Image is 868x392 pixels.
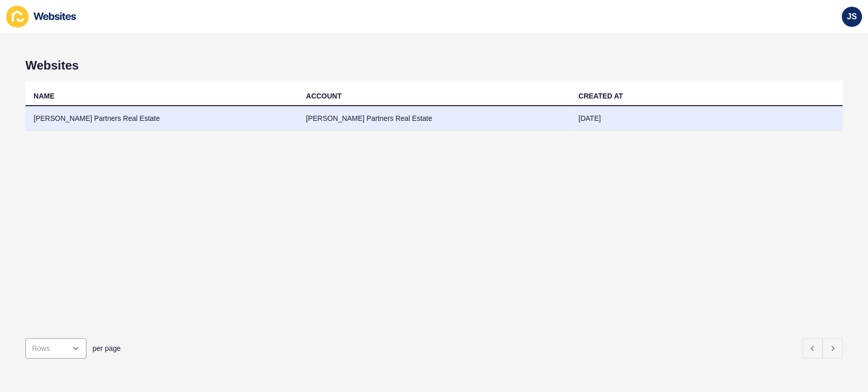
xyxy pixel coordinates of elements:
h1: Websites [25,58,843,73]
div: NAME [34,91,54,101]
div: CREATED AT [578,91,623,101]
span: per page [93,343,121,353]
div: open menu [25,338,86,358]
td: [DATE] [570,106,843,131]
td: [PERSON_NAME] Partners Real Estate [25,106,298,131]
td: [PERSON_NAME] Partners Real Estate [298,106,571,131]
div: ACCOUNT [306,91,342,101]
span: JS [847,12,857,22]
